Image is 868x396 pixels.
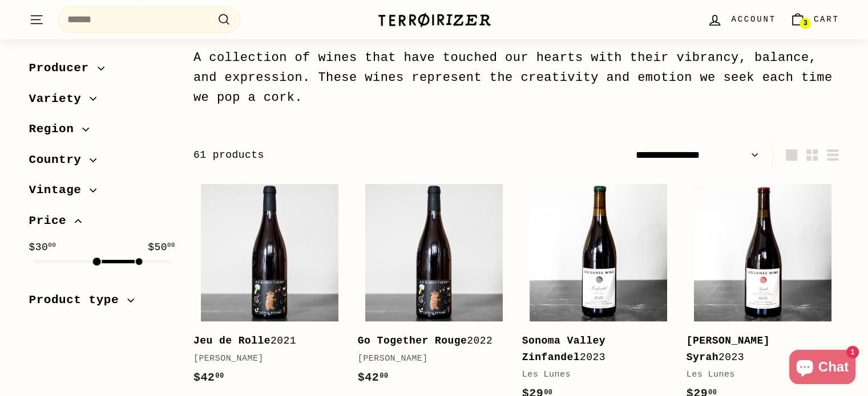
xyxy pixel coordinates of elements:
a: Account [700,3,782,36]
span: Cart [814,13,839,26]
span: $30 [29,239,56,256]
b: [PERSON_NAME] Syrah [687,335,770,363]
span: $50 [148,239,175,256]
sup: 00 [380,372,388,380]
b: Sonoma Valley Zinfandel [522,335,605,363]
div: Les Lunes [522,368,664,382]
sup: 00 [48,242,56,248]
div: 2023 [522,333,664,366]
span: Producer [29,59,98,78]
span: $42 [358,371,389,384]
button: Price [29,209,175,239]
div: [PERSON_NAME] [193,352,335,366]
span: Country [29,150,90,170]
span: Variety [29,89,90,109]
div: 2021 [193,333,335,349]
button: Product type [29,288,175,319]
span: Product type [29,291,128,310]
button: Producer [29,56,175,87]
span: 3 [803,19,807,27]
sup: 00 [215,372,224,380]
sup: 00 [167,242,175,248]
button: Country [29,148,175,178]
span: Price [29,211,75,231]
span: Vintage [29,181,90,200]
span: $42 [193,371,224,384]
button: Region [29,117,175,148]
span: Region [29,120,83,139]
a: Cart [783,3,846,36]
div: 61 products [193,147,516,164]
div: 2023 [687,333,828,366]
div: 2022 [358,333,499,349]
div: [PERSON_NAME] [358,352,499,366]
div: Les Lunes [687,368,828,382]
b: Go Together Rouge [358,335,467,346]
div: A collection of wines that have touched our hearts with their vibrancy, balance, and expression. ... [193,48,839,108]
inbox-online-store-chat: Shopify online store chat [786,350,859,387]
b: Jeu de Rolle [193,335,271,346]
span: Account [731,13,776,26]
button: Vintage [29,178,175,209]
button: Variety [29,87,175,117]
